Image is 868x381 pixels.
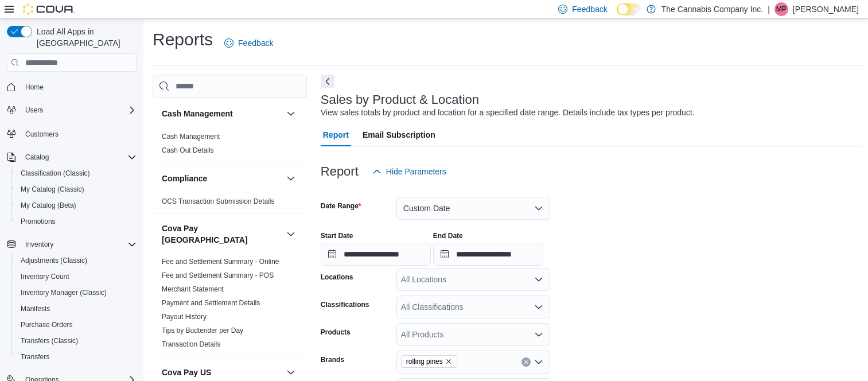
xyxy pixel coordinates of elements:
span: Promotions [21,217,56,226]
a: Transfers [16,350,54,364]
span: Transaction Details [162,340,220,349]
a: Fee and Settlement Summary - POS [162,271,274,279]
h1: Reports [153,28,213,51]
a: Adjustments (Classic) [16,254,92,267]
span: MP [776,2,787,16]
div: Cash Management [153,130,307,162]
span: Merchant Statement [162,285,224,294]
button: My Catalog (Beta) [11,197,141,213]
button: Inventory Manager (Classic) [11,285,141,301]
a: Transaction Details [162,340,220,348]
button: Purchase Orders [11,317,141,333]
span: rolling pines [406,356,443,367]
span: My Catalog (Classic) [21,185,84,194]
span: Hide Parameters [386,166,446,177]
button: Open list of options [534,357,543,367]
button: My Catalog (Classic) [11,181,141,197]
span: Purchase Orders [16,318,137,332]
span: Customers [25,130,59,139]
button: Promotions [11,213,141,230]
button: Transfers [11,349,141,365]
button: Open list of options [534,275,543,284]
a: Transfers (Classic) [16,334,83,348]
span: Catalog [25,153,49,162]
span: Transfers (Classic) [16,334,137,348]
span: Inventory Manager (Classic) [16,286,137,300]
button: Inventory [2,236,141,252]
span: My Catalog (Beta) [21,201,76,210]
button: Next [321,75,334,88]
a: Promotions [16,215,60,228]
button: Customers [2,125,141,142]
span: OCS Transaction Submission Details [162,197,275,206]
a: Purchase Orders [16,318,77,332]
span: Cash Management [162,132,220,141]
button: Compliance [162,173,282,184]
a: Feedback [220,32,278,55]
button: Inventory Count [11,269,141,285]
span: Feedback [238,37,273,49]
label: Locations [321,273,353,282]
button: Compliance [284,172,298,185]
h3: Compliance [162,173,207,184]
button: Open list of options [534,302,543,312]
span: Purchase Orders [21,320,73,329]
label: Products [321,328,351,337]
span: Classification (Classic) [16,166,137,180]
label: Date Range [321,201,361,211]
span: Report [323,123,349,146]
button: Inventory [21,238,58,251]
a: OCS Transaction Submission Details [162,197,275,205]
span: Inventory Count [21,272,69,281]
a: Cash Out Details [162,146,214,154]
label: Brands [321,355,344,364]
span: Inventory [25,240,53,249]
span: Home [25,83,44,92]
span: Fee and Settlement Summary - POS [162,271,274,280]
a: My Catalog (Classic) [16,182,89,196]
span: Load All Apps in [GEOGRAPHIC_DATA] [32,26,137,49]
button: Open list of options [534,330,543,339]
button: Classification (Classic) [11,165,141,181]
span: Promotions [16,215,137,228]
a: Inventory Count [16,270,74,283]
span: Inventory [21,238,137,251]
label: Classifications [321,300,369,309]
input: Press the down key to open a popover containing a calendar. [433,243,543,266]
span: Classification (Classic) [21,169,90,178]
span: Inventory Count [16,270,137,283]
span: rolling pines [401,355,457,368]
img: Cova [23,3,75,15]
span: Payout History [162,312,207,321]
a: Merchant Statement [162,285,224,293]
button: Cova Pay [GEOGRAPHIC_DATA] [162,223,282,246]
p: [PERSON_NAME] [793,2,859,16]
button: Cova Pay US [284,366,298,379]
span: Customers [21,126,137,141]
button: Catalog [21,150,53,164]
span: Inventory Manager (Classic) [21,288,107,297]
button: Cash Management [284,107,298,120]
span: Manifests [21,304,50,313]
a: Customers [21,127,63,141]
label: Start Date [321,231,353,240]
span: Tips by Budtender per Day [162,326,243,335]
a: Inventory Manager (Classic) [16,286,111,300]
span: Email Subscription [363,123,435,146]
button: Cova Pay [GEOGRAPHIC_DATA] [284,227,298,241]
div: View sales totals by product and location for a specified date range. Details include tax types p... [321,107,695,119]
span: Transfers [16,350,137,364]
button: Home [2,79,141,95]
a: Home [21,80,48,94]
span: Payment and Settlement Details [162,298,260,308]
a: My Catalog (Beta) [16,199,81,212]
span: Users [21,103,137,117]
button: Manifests [11,301,141,317]
button: Custom Date [396,197,550,220]
input: Press the down key to open a popover containing a calendar. [321,243,431,266]
a: Cash Management [162,133,220,141]
div: Cova Pay [GEOGRAPHIC_DATA] [153,255,307,356]
span: Users [25,106,43,115]
span: My Catalog (Classic) [16,182,137,196]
